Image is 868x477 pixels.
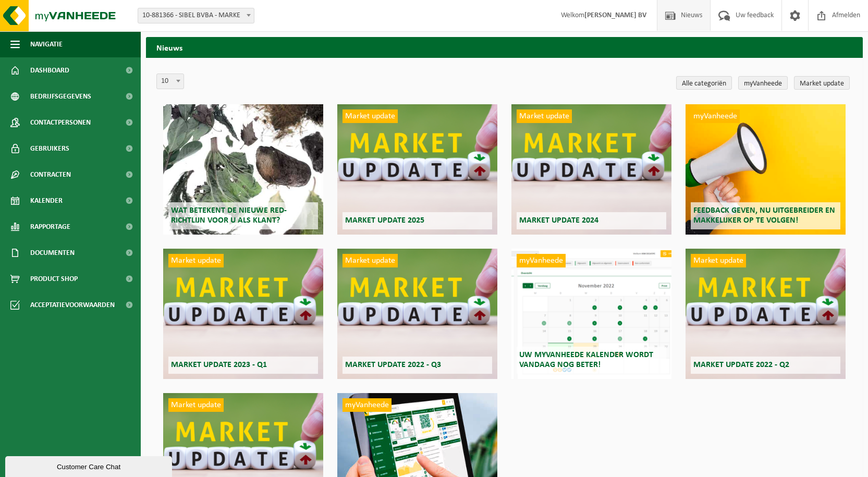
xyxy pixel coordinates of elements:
span: Uw myVanheede kalender wordt vandaag nog beter! [519,351,653,369]
span: 10 [156,74,184,89]
span: Market update [343,109,398,123]
span: Market update [343,254,398,267]
span: Product Shop [30,266,78,292]
a: Alle categoriën [676,76,732,90]
a: Market update Market update 2022 - Q2 [686,249,846,379]
span: Contracten [30,162,71,188]
a: Wat betekent de nieuwe RED-richtlijn voor u als klant? [163,104,323,235]
span: Contactpersonen [30,109,91,136]
span: Gebruikers [30,136,69,162]
span: Rapportage [30,214,70,240]
span: myVanheede [343,398,392,412]
a: myVanheede Feedback geven, nu uitgebreider en makkelijker op te volgen! [686,104,846,235]
a: Market update Market update 2022 - Q3 [337,249,497,379]
span: Wat betekent de nieuwe RED-richtlijn voor u als klant? [171,206,287,225]
span: myVanheede [691,109,740,123]
span: Market update [168,398,224,412]
span: Feedback geven, nu uitgebreider en makkelijker op te volgen! [693,206,835,225]
span: 10-881366 - SIBEL BVBA - MARKE [138,8,254,23]
span: Documenten [30,240,75,266]
a: Market update Market update 2023 - Q1 [163,249,323,379]
span: Market update 2022 - Q3 [345,361,441,369]
span: Market update [691,254,746,267]
span: Market update [168,254,224,267]
span: Market update [517,109,572,123]
iframe: chat widget [5,454,174,477]
span: Bedrijfsgegevens [30,83,91,109]
span: Market update 2023 - Q1 [171,361,267,369]
span: Market update 2024 [519,216,598,225]
span: Market update 2025 [345,216,424,225]
h2: Nieuws [146,37,863,57]
span: Navigatie [30,31,63,57]
span: 10-881366 - SIBEL BVBA - MARKE [138,8,254,23]
a: Market update [794,76,850,90]
a: Market update Market update 2025 [337,104,497,235]
span: Acceptatievoorwaarden [30,292,115,318]
strong: [PERSON_NAME] BV [584,11,646,19]
a: myVanheede Uw myVanheede kalender wordt vandaag nog beter! [511,249,671,379]
a: Market update Market update 2024 [511,104,671,235]
span: Kalender [30,188,63,214]
span: Market update 2022 - Q2 [693,361,789,369]
a: myVanheede [738,76,788,90]
span: Dashboard [30,57,69,83]
span: myVanheede [517,254,566,267]
span: 10 [157,74,184,89]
